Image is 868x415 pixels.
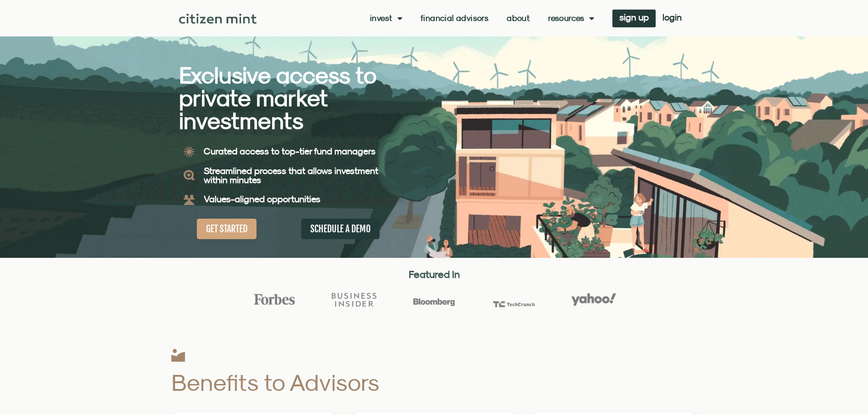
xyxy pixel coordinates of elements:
[370,14,402,23] a: Invest
[171,371,515,394] h2: Benefits to Advisors
[179,14,257,24] img: Citizen Mint
[206,223,247,235] span: GET STARTED
[370,14,594,23] nav: Menu
[619,14,649,20] span: sign up
[204,146,375,156] b: Curated access to top-tier fund managers
[612,10,656,27] a: sign up
[507,14,530,23] a: About
[548,14,594,23] a: Resources
[301,219,380,239] a: SCHEDULE A DEMO
[179,64,402,132] h2: Exclusive access to private market investments
[204,194,320,204] b: Values-aligned opportunities
[310,223,370,235] span: SCHEDULE A DEMO
[252,293,297,305] img: Forbes Logo
[656,10,688,27] a: login
[197,219,257,239] a: GET STARTED
[409,268,460,280] strong: Featured In
[421,14,488,23] a: Financial Advisors
[663,14,682,20] span: login
[204,165,378,185] b: Streamlined process that allows investment within minutes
